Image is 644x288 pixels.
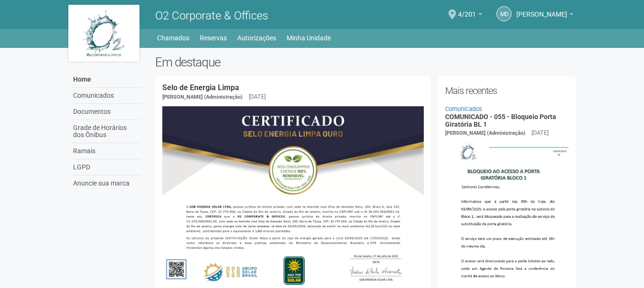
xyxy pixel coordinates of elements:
span: Marcelo de Andrade Ferreira [516,1,567,18]
a: Grade de Horários dos Ônibus [71,120,141,143]
a: LGPD [71,159,141,176]
a: Home [71,72,141,88]
a: Minha Unidade [287,31,331,45]
a: Selo de Energia Limpa [162,83,239,92]
a: Chamados [157,31,189,45]
span: [PERSON_NAME] (Administração) [162,94,243,100]
a: Comunicados [445,105,482,112]
span: O2 Corporate & Offices [155,9,268,22]
h2: Mais recentes [445,84,569,98]
span: 4/201 [458,1,476,18]
a: 4/201 [458,12,482,19]
a: Autorizações [237,31,276,45]
a: Md [496,6,512,21]
a: Anuncie sua marca [71,176,141,191]
a: COMUNICADO - 055 - Bloqueio Porta Giratória BL 1 [445,113,556,128]
a: Reservas [200,31,227,45]
span: [PERSON_NAME] (Administração) [445,130,525,136]
div: [DATE] [532,129,549,137]
a: Comunicados [71,88,141,104]
div: [DATE] [249,93,266,101]
img: logo.jpg [68,5,140,62]
a: Documentos [71,104,141,120]
h2: Em destaque [155,55,576,69]
a: [PERSON_NAME] [516,12,573,19]
a: Ramais [71,143,141,159]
